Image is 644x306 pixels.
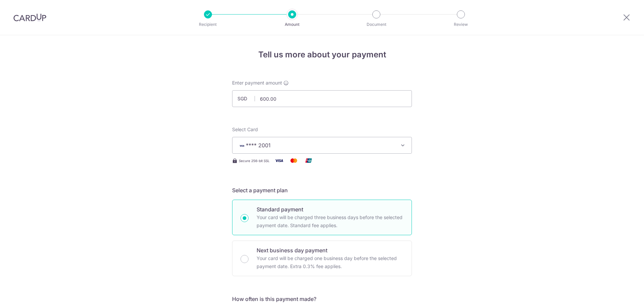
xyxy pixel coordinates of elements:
[436,21,486,28] p: Review
[183,21,233,28] p: Recipient
[257,246,404,254] p: Next business day payment
[232,295,412,303] h5: How often is this payment made?
[267,21,317,28] p: Amount
[257,254,404,270] p: Your card will be charged one business day before the selected payment date. Extra 0.3% fee applies.
[232,49,412,61] h4: Tell us more about your payment
[352,21,401,28] p: Document
[237,95,255,102] span: SGD
[232,126,258,132] span: translation missing: en.payables.payment_networks.credit_card.summary.labels.select_card
[257,213,404,229] p: Your card will be charged three business days before the selected payment date. Standard fee appl...
[232,186,412,194] h5: Select a payment plan
[13,13,46,21] img: CardUp
[257,205,404,213] p: Standard payment
[232,80,282,86] span: Enter payment amount
[239,158,270,163] span: Secure 256-bit SSL
[302,156,315,165] img: Union Pay
[272,156,286,165] img: Visa
[232,90,412,107] input: 0.00
[287,156,301,165] img: Mastercard
[238,143,246,148] img: VISA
